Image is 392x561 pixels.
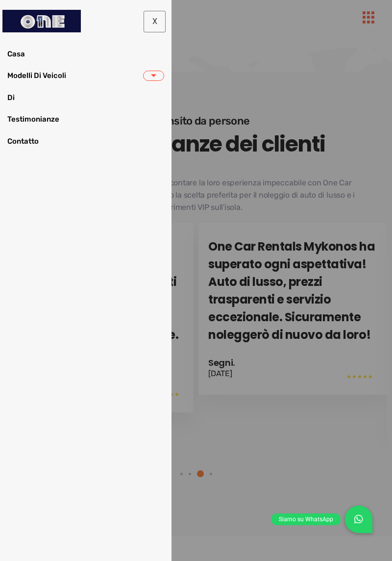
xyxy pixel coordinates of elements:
[2,10,81,32] img: Mykonos Rent a Car One con sfondo
[7,71,66,80] font: Modelli di veicoli
[7,93,15,102] font: Di
[144,11,166,32] button: X
[152,17,157,26] font: X
[7,137,39,146] font: Contatto
[279,516,333,523] font: Siamo su WhatsApp
[7,115,59,124] font: Testimonianze
[345,506,372,533] a: Siamo su WhatsApp
[7,50,25,58] font: Casa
